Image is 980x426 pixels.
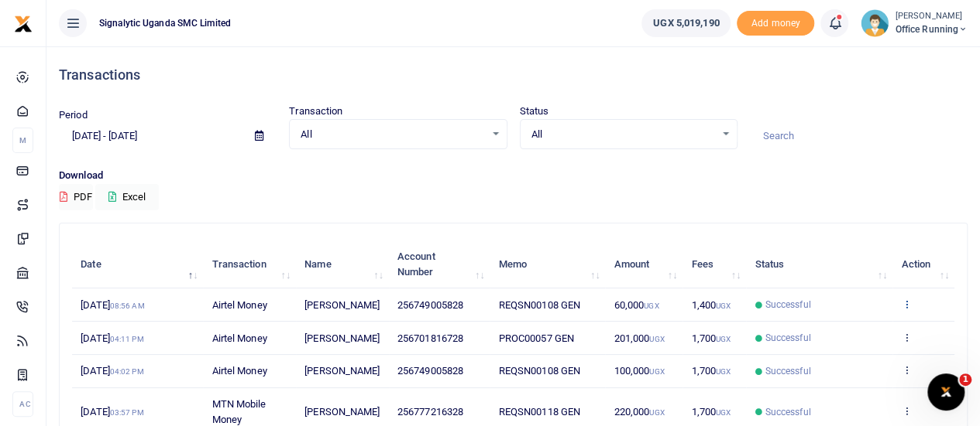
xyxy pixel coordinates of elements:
[737,11,814,36] li: Toup your wallet
[691,299,731,311] span: 1,400
[635,9,737,37] li: Wallet ballance
[81,299,144,311] span: [DATE]
[211,398,266,425] span: MTN Mobile Money
[892,240,954,288] th: Action: activate to sort column ascending
[12,128,33,153] li: M
[691,406,731,417] span: 1,700
[959,373,971,386] span: 1
[716,335,731,343] small: UGX
[614,406,665,417] span: 220,000
[110,302,145,310] small: 08:56 AM
[499,365,580,377] span: REQSN00108 GEN
[716,302,731,310] small: UGX
[737,16,814,28] a: Add money
[895,22,968,36] span: Office Running
[499,332,574,344] span: PROC00057 GEN
[304,332,380,344] span: [PERSON_NAME]
[110,335,144,343] small: 04:11 PM
[737,11,814,36] span: Add money
[397,406,463,417] span: 256777216328
[765,405,810,419] span: Successful
[59,66,968,83] h4: Transactions
[95,184,159,210] button: Excel
[895,10,968,23] small: [PERSON_NAME]
[397,365,463,377] span: 256749005828
[203,240,296,288] th: Transaction: activate to sort column ascending
[614,299,659,311] span: 60,000
[644,302,658,310] small: UGX
[499,299,580,311] span: REQSN00108 GEN
[81,365,143,377] span: [DATE]
[304,365,380,377] span: [PERSON_NAME]
[765,331,810,345] span: Successful
[641,9,731,37] a: UGX 5,019,190
[81,332,143,344] span: [DATE]
[520,104,549,119] label: Status
[490,240,605,288] th: Memo: activate to sort column ascending
[211,365,266,377] span: Airtel Money
[59,123,242,149] input: select period
[93,16,237,30] span: Signalytic Uganda SMC Limited
[691,365,731,377] span: 1,700
[397,332,463,344] span: 256701816728
[289,104,342,119] label: Transaction
[389,240,490,288] th: Account Number: activate to sort column ascending
[14,15,33,33] img: logo-small
[683,240,746,288] th: Fees: activate to sort column ascending
[72,240,203,288] th: Date: activate to sort column descending
[110,408,144,417] small: 03:57 PM
[304,406,380,417] span: [PERSON_NAME]
[110,367,144,376] small: 04:02 PM
[12,391,33,417] li: Ac
[750,123,968,149] input: Search
[614,332,665,344] span: 201,000
[861,9,968,37] a: profile-user [PERSON_NAME] Office Running
[59,107,88,123] label: Period
[927,373,965,411] iframe: Intercom live chat
[211,299,266,311] span: Airtel Money
[765,364,810,378] span: Successful
[397,299,463,311] span: 256749005828
[14,17,33,29] a: logo-small logo-large logo-large
[301,127,484,142] span: All
[746,240,892,288] th: Status: activate to sort column ascending
[691,332,731,344] span: 1,700
[716,367,731,376] small: UGX
[649,335,664,343] small: UGX
[211,332,266,344] span: Airtel Money
[861,9,889,37] img: profile-user
[81,406,143,417] span: [DATE]
[649,408,664,417] small: UGX
[296,240,389,288] th: Name: activate to sort column ascending
[614,365,665,377] span: 100,000
[304,299,380,311] span: [PERSON_NAME]
[531,127,715,142] span: All
[59,168,968,184] p: Download
[765,298,810,312] span: Successful
[59,184,93,210] button: PDF
[653,15,719,31] span: UGX 5,019,190
[716,408,731,417] small: UGX
[499,406,580,417] span: REQSN00118 GEN
[649,367,664,376] small: UGX
[605,240,683,288] th: Amount: activate to sort column ascending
